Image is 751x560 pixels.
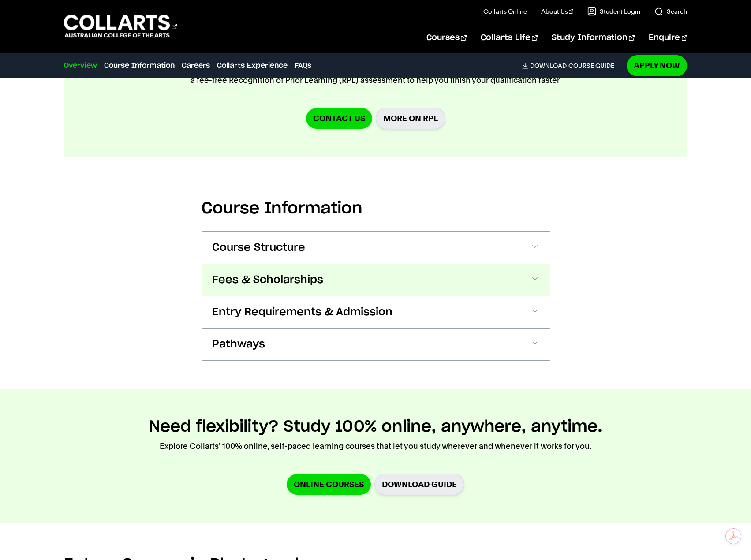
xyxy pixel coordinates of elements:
a: Careers [182,60,210,71]
a: Collarts Life [481,23,538,52]
span: Entry Requirements & Admission [212,305,392,319]
p: Explore Collarts' 100% online, self-paced learning courses that let you study wherever and whenev... [160,440,591,452]
a: Download Guide [374,474,464,495]
a: FAQs [295,60,311,71]
a: More on RPL [376,108,445,129]
span: Pathways [212,337,265,351]
a: Collarts Experience [217,60,288,71]
a: Apply Now [627,55,687,76]
a: Enquire [649,23,687,52]
span: Fees & Scholarships [212,273,323,287]
button: Fees & Scholarships [202,264,550,296]
a: Collarts Online [483,7,527,16]
a: Search [654,7,687,16]
span: Course Structure [212,241,305,255]
a: Courses [426,23,467,52]
a: Contact us [306,108,372,129]
a: About Us [541,7,574,16]
button: Course Structure [202,232,550,264]
a: DownloadCourse Guide [522,62,621,70]
button: Pathways [202,329,550,360]
a: Course Information [104,60,175,71]
a: Study Information [552,23,635,52]
h2: Course Information [202,199,550,218]
span: Download [530,62,567,70]
a: Student Login [587,7,640,16]
button: Entry Requirements & Admission [202,296,550,328]
h2: Need flexibility? Study 100% online, anywhere, anytime. [149,417,602,437]
a: Overview [64,60,97,71]
a: Online Courses [287,474,371,495]
div: Go to homepage [64,14,177,39]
